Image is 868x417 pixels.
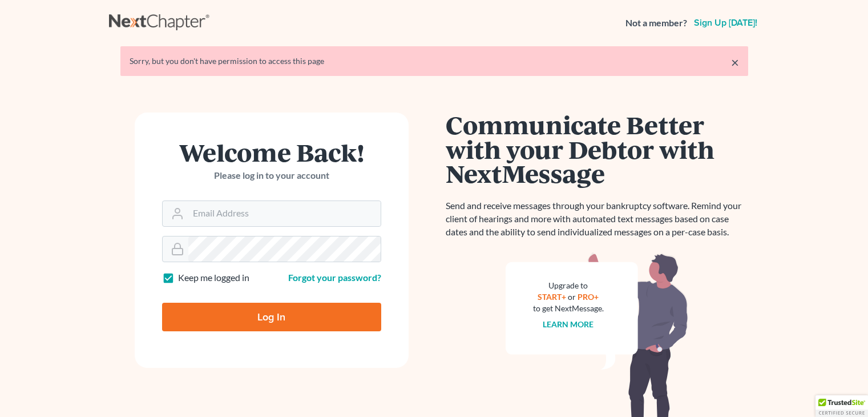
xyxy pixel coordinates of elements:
h1: Communicate Better with your Debtor with NextMessage [446,113,748,186]
a: Learn more [543,319,594,329]
h1: Welcome Back! [162,140,381,165]
p: Send and receive messages through your bankruptcy software. Remind your client of hearings and mo... [446,199,748,239]
a: START+ [538,292,566,302]
a: × [731,55,739,69]
a: PRO+ [578,292,599,302]
input: Email Address [188,201,381,226]
div: to get NextMessage. [533,303,604,314]
div: Upgrade to [533,280,604,291]
span: or [568,292,576,302]
strong: Not a member? [625,17,687,30]
label: Keep me logged in [178,271,249,284]
input: Log In [162,303,381,331]
p: Please log in to your account [162,169,381,182]
a: Sign up [DATE]! [692,18,760,27]
a: Forgot your password? [288,272,381,283]
div: TrustedSite Certified [815,395,868,417]
div: Sorry, but you don't have permission to access this page [130,55,739,67]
